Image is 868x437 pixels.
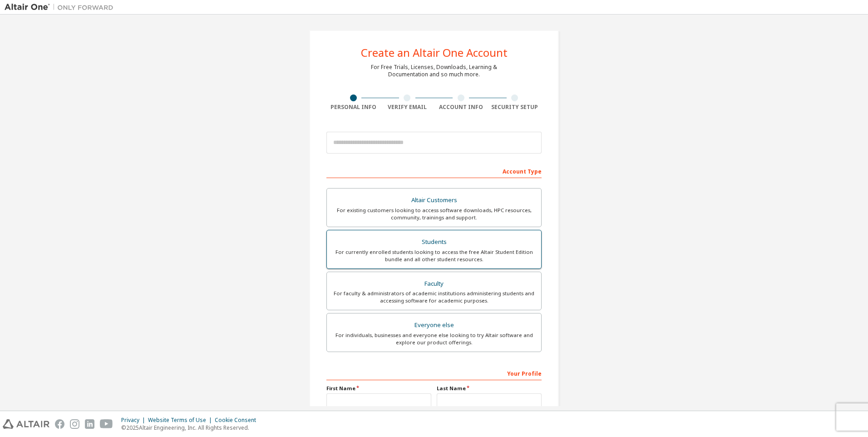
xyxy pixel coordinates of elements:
[332,207,536,221] div: For existing customers looking to access software downloads, HPC resources, community, trainings ...
[70,419,79,429] img: instagram.svg
[148,417,215,424] div: Website Terms of Use
[332,278,536,290] div: Faculty
[361,47,508,58] div: Create an Altair One Account
[100,419,113,429] img: youtube.svg
[326,164,542,178] div: Account Type
[326,366,542,380] div: Your Profile
[371,64,497,78] div: For Free Trials, Licenses, Downloads, Learning & Documentation and so much more.
[332,290,536,304] div: For faculty & administrators of academic institutions administering students and accessing softwa...
[5,3,118,12] img: Altair One
[332,332,536,346] div: For individuals, businesses and everyone else looking to try Altair software and explore our prod...
[326,385,431,392] label: First Name
[437,385,542,392] label: Last Name
[3,419,49,429] img: altair_logo.svg
[85,419,94,429] img: linkedin.svg
[121,417,148,424] div: Privacy
[55,419,64,429] img: facebook.svg
[332,194,536,207] div: Altair Customers
[215,417,261,424] div: Cookie Consent
[332,248,536,263] div: For currently enrolled students looking to access the free Altair Student Edition bundle and all ...
[434,104,488,111] div: Account Info
[332,236,536,248] div: Students
[326,104,380,111] div: Personal Info
[121,424,261,432] p: © 2025 Altair Engineering, Inc. All Rights Reserved.
[488,104,542,111] div: Security Setup
[332,319,536,332] div: Everyone else
[380,104,434,111] div: Verify Email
